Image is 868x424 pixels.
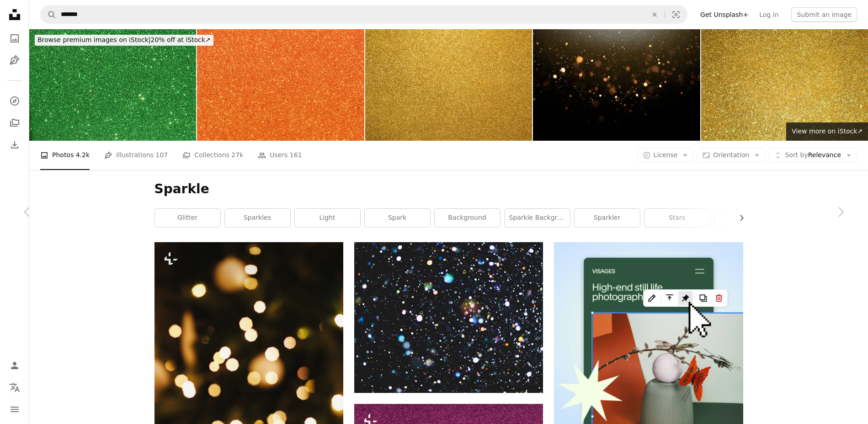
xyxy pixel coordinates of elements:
span: License [654,151,678,159]
button: Search Unsplash [41,6,56,23]
span: Browse premium images on iStock | [37,36,150,43]
h1: Sparkle [154,181,743,197]
span: 20% off at iStock ↗ [37,36,211,43]
a: glitter [155,209,220,227]
a: Download History [5,136,24,154]
a: Log in [754,7,784,22]
a: multicolored bokeh lights [354,313,543,321]
a: sparkle background [505,209,570,227]
a: Explore [5,92,24,110]
a: Log in / Sign up [5,356,24,375]
span: 107 [156,150,168,160]
img: orange glitter texture abstract background [197,29,364,141]
a: firework [714,209,780,227]
a: sparkles [225,209,290,227]
button: Orientation [697,148,765,163]
img: Golden Bokeh Background [533,29,700,141]
img: Gold glitter background. Christmas shiny background. [701,29,868,141]
img: Green Glittering Background [29,29,196,141]
button: Clear [644,6,665,23]
a: Next [813,168,868,256]
a: Illustrations [5,51,24,69]
a: Photos [5,29,24,48]
img: Glossy golden surface background [365,29,532,141]
span: 27k [231,150,243,160]
a: Users 161 [258,141,302,170]
img: multicolored bokeh lights [354,242,543,393]
span: Sort by [785,151,808,159]
form: Find visuals sitewide [40,5,687,24]
a: View more on iStock↗ [786,122,868,141]
span: 161 [290,150,302,160]
a: Golden Christmas lights bokeh. Christmas background, glowing illumination on decorated christmas ... [154,379,343,387]
a: sparkler [575,209,640,227]
a: Get Unsplash+ [695,7,754,22]
a: Collections 27k [182,141,243,170]
span: Relevance [785,151,841,160]
button: Visual search [665,6,687,23]
a: stars [644,209,710,227]
a: Illustrations 107 [104,141,168,170]
button: scroll list to the right [733,209,743,227]
button: Sort byRelevance [769,148,857,163]
span: View more on iStock ↗ [792,127,863,135]
a: Browse premium images on iStock|20% off at iStock↗ [29,29,219,51]
button: Submit an image [791,7,857,22]
a: background [435,209,500,227]
span: Orientation [713,151,749,159]
button: License [638,148,694,163]
button: Menu [5,400,24,419]
a: Collections [5,114,24,132]
a: light [295,209,360,227]
button: Language [5,378,24,397]
a: spark [365,209,430,227]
